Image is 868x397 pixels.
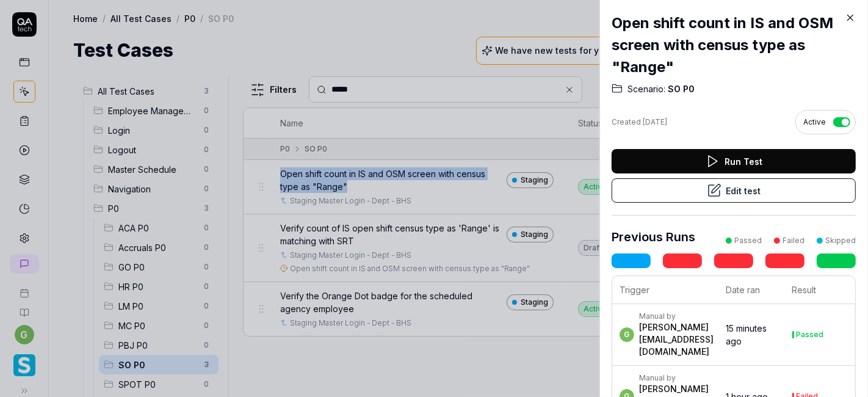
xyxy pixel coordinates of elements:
div: Skipped [825,235,856,246]
h2: Open shift count in IS and OSM screen with census type as "Range" [612,12,856,78]
div: Manual by [639,311,714,321]
time: 15 minutes ago [726,323,767,346]
button: Run Test [612,149,856,173]
th: Result [785,276,855,304]
div: Passed [734,235,762,246]
h3: Previous Runs [612,228,695,246]
span: Active [803,117,826,128]
th: Date ran [718,276,785,304]
div: Created [612,117,667,128]
span: g [620,327,634,342]
div: Passed [797,331,824,338]
span: SO P0 [665,83,695,95]
time: [DATE] [643,117,667,126]
button: Edit test [612,178,856,203]
div: [PERSON_NAME][EMAIL_ADDRESS][DOMAIN_NAME] [639,321,714,358]
span: Scenario: [627,83,665,95]
div: Manual by [639,373,714,383]
div: Failed [783,235,805,246]
th: Trigger [612,276,718,304]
